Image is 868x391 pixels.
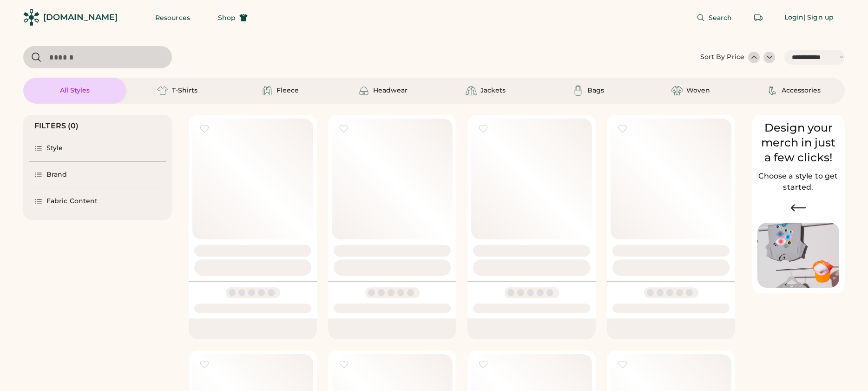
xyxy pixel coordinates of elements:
div: All Styles [60,86,90,95]
div: T-Shirts [172,86,197,95]
button: Shop [207,8,259,27]
button: Retrieve an order [749,8,768,27]
div: Sort By Price [700,53,744,62]
img: Woven Icon [671,85,683,96]
div: Login [784,13,804,22]
div: Bags [587,86,604,95]
div: Accessories [782,86,821,95]
img: Rendered Logo - Screens [23,9,39,26]
div: Woven [686,86,710,95]
img: Bags Icon [572,85,584,96]
img: Headwear Icon [358,85,369,96]
img: T-Shirts Icon [157,85,168,96]
img: Accessories Icon [767,85,778,96]
div: Style [46,144,63,153]
div: [DOMAIN_NAME] [43,12,118,23]
h2: Choose a style to get started. [757,171,839,193]
div: Headwear [373,86,408,95]
div: | Sign up [803,13,834,22]
button: Search [685,8,743,27]
img: Image of Lisa Congdon Eye Print on T-Shirt and Hat [757,223,839,288]
div: FILTERS (0) [34,120,79,132]
span: Shop [218,14,236,21]
div: Brand [46,170,67,179]
span: Search [709,14,732,21]
img: Jackets Icon [466,85,477,96]
button: Resources [144,8,201,27]
img: Fleece Icon [262,85,273,96]
div: Fabric Content [46,197,98,206]
div: Fleece [276,86,299,95]
div: Jackets [480,86,506,95]
div: Design your merch in just a few clicks! [757,120,839,165]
